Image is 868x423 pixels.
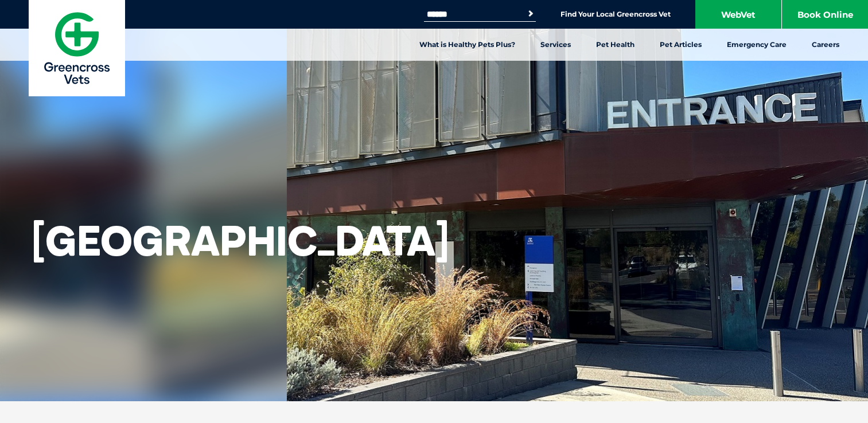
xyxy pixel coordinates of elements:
[714,29,799,61] a: Emergency Care
[560,10,671,19] a: Find Your Local Greencross Vet
[32,216,449,265] h1: [GEOGRAPHIC_DATA]
[583,29,647,61] a: Pet Health
[528,29,583,61] a: Services
[525,8,536,19] button: Search
[799,29,852,61] a: Careers
[647,29,714,61] a: Pet Articles
[407,29,528,61] a: What is Healthy Pets Plus?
